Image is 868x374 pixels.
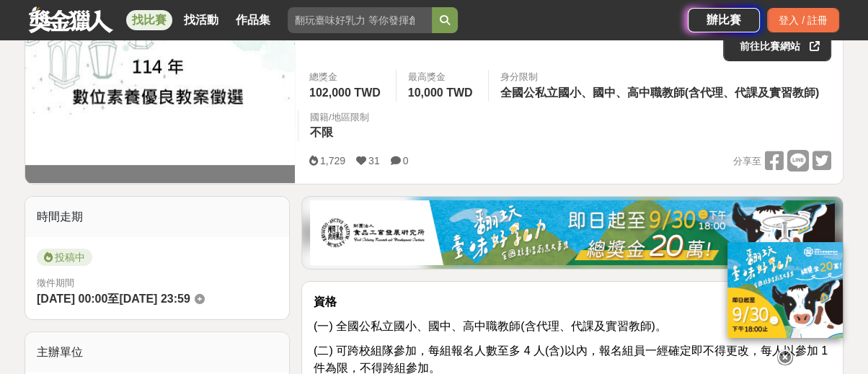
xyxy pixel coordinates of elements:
[500,70,823,84] div: 身分限制
[688,8,760,32] a: 辦比賽
[408,70,477,84] span: 最高獎金
[500,86,820,99] span: 全國公私立國小、國中、高中職教師(含代理、代課及實習教師)
[368,155,380,166] span: 31
[310,200,835,265] img: b0ef2173-5a9d-47ad-b0e3-de335e335c0a.jpg
[309,70,384,84] span: 總獎金
[25,197,289,237] div: 時間走期
[107,293,119,305] span: 至
[403,155,409,166] span: 0
[37,293,107,305] span: [DATE] 00:00
[288,7,432,33] input: 翻玩臺味好乳力 等你發揮創意！
[727,242,843,338] img: ff197300-f8ee-455f-a0ae-06a3645bc375.jpg
[733,151,761,172] span: 分享至
[767,8,839,32] div: 登入 / 註冊
[320,155,345,166] span: 1,729
[310,126,333,138] span: 不限
[314,295,337,308] strong: 資格
[230,10,276,30] a: 作品集
[408,86,473,99] span: 10,000 TWD
[314,344,828,374] span: (二) 可跨校組隊參加，每組報名人數至多 4 人(含)以內，報名組員一經確定即不得更改，每人以參加 1 件為限，不得跨組參加。
[37,249,92,266] span: 投稿中
[314,320,667,332] span: (一) 全國公私立國小、國中、高中職教師(含代理、代課及實習教師)。
[309,86,381,99] span: 102,000 TWD
[37,277,74,288] span: 徵件期間
[25,332,289,373] div: 主辦單位
[119,293,190,305] span: [DATE] 23:59
[178,10,224,30] a: 找活動
[310,110,369,125] div: 國籍/地區限制
[723,30,831,61] a: 前往比賽網站
[126,10,172,30] a: 找比賽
